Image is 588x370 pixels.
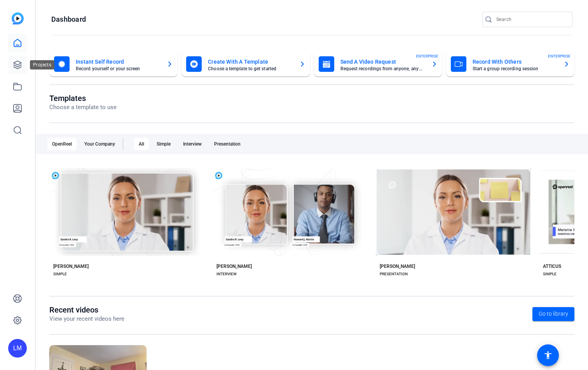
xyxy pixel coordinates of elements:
div: Projects [30,60,54,69]
div: PRESENTATION [380,271,408,277]
mat-card-title: Instant Self Record [76,57,161,66]
div: All [134,138,149,150]
h1: Templates [49,94,117,103]
button: Record With OthersStart a group recording sessionENTERPRISE [446,52,574,76]
mat-card-title: Create With A Template [208,57,293,66]
mat-card-title: Record With Others [473,57,557,66]
a: Go to library [532,307,574,321]
div: OpenReel [47,138,77,150]
p: View your recent videos here [49,314,124,323]
img: blue-gradient.svg [12,12,24,24]
mat-icon: accessibility [543,351,553,360]
p: Choose a template to use [49,103,117,112]
mat-card-subtitle: Record yourself or your screen [76,66,161,71]
div: Simple [152,138,175,150]
h1: Recent videos [49,305,124,314]
div: Interview [178,138,206,150]
h1: Dashboard [51,15,86,24]
span: Go to library [539,310,568,318]
mat-card-subtitle: Choose a template to get started [208,66,293,71]
div: Presentation [209,138,245,150]
button: Send A Video RequestRequest recordings from anyone, anywhereENTERPRISE [314,52,442,76]
button: Create With A TemplateChoose a template to get started [181,52,310,76]
div: SIMPLE [53,271,67,277]
button: Instant Self RecordRecord yourself or your screen [49,52,178,76]
div: ATTICUS [543,263,561,269]
input: Search [496,15,566,24]
span: ENTERPRISE [416,53,438,59]
div: [PERSON_NAME] [380,263,415,269]
mat-card-subtitle: Start a group recording session [473,66,557,71]
div: INTERVIEW [216,271,237,277]
div: LM [8,339,27,358]
div: [PERSON_NAME] [53,263,89,269]
div: Your Company [80,138,120,150]
span: ENTERPRISE [548,53,571,59]
mat-card-title: Send A Video Request [340,57,425,66]
mat-card-subtitle: Request recordings from anyone, anywhere [340,66,425,71]
div: SIMPLE [543,271,557,277]
div: [PERSON_NAME] [216,263,252,269]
